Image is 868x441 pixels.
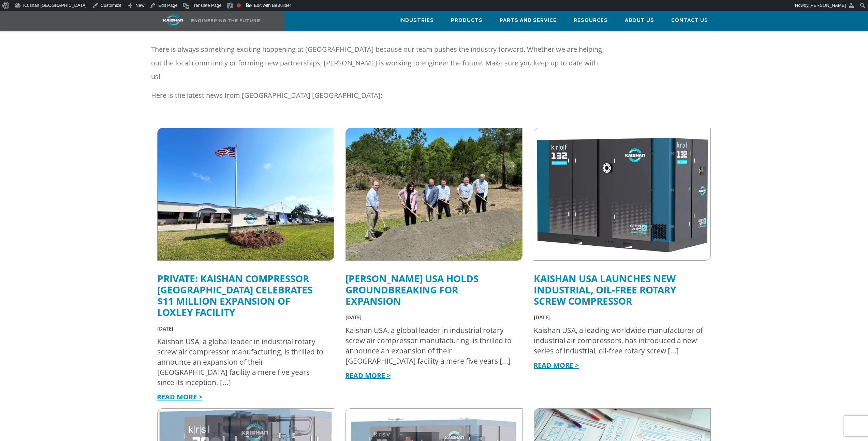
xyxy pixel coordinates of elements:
img: kaishan groundbreaking for expansion [346,128,522,260]
p: There is always something exciting happening at [GEOGRAPHIC_DATA] because our team pushes the ind... [151,43,602,83]
a: Contact Us [671,11,708,30]
div: Kaishan USA, a leading worldwide manufacturer of industrial air compressors, has introduced a new... [534,325,704,356]
span: Parts and Service [500,17,557,25]
a: Kaishan USA Launches New Industrial, Oil-Free Rotary Screw Compressor [534,272,676,307]
a: READ MORE > [157,392,202,401]
a: Private: Kaishan Compressor [GEOGRAPHIC_DATA] Celebrates $11 Million Expansion of Loxley Facility [157,272,312,319]
a: Kaishan USA [148,11,268,31]
a: Resources [574,11,608,30]
span: Products [451,17,483,25]
a: Parts and Service [500,11,557,30]
a: Industries [399,11,434,30]
p: Here is the latest news from [GEOGRAPHIC_DATA] [GEOGRAPHIC_DATA]: [151,89,602,102]
img: Engineering the future [191,19,260,22]
span: Industries [399,17,434,25]
a: READ MORE > [345,371,391,380]
img: krof 32 [534,128,710,260]
span: [DATE] [345,314,362,321]
img: Untitled-design-29.jpg [149,122,342,267]
span: About Us [625,17,654,25]
span: [DATE] [534,314,550,321]
a: [PERSON_NAME] USA Holds Groundbreaking for Expansion [345,272,479,307]
div: Focus keyphrase not set [237,3,241,7]
span: [PERSON_NAME] [809,3,846,8]
div: Kaishan USA, a global leader in industrial rotary screw air compressor manufacturing, is thrilled... [345,325,516,366]
img: kaishan logo [148,14,199,26]
span: Resources [574,17,608,25]
span: Contact Us [671,17,708,25]
a: About Us [625,11,654,30]
a: READ MORE > [533,361,579,370]
div: Kaishan USA, a global leader in industrial rotary screw air compressor manufacturing, is thrilled... [157,336,327,387]
span: [DATE] [157,325,173,332]
a: Products [451,11,483,30]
